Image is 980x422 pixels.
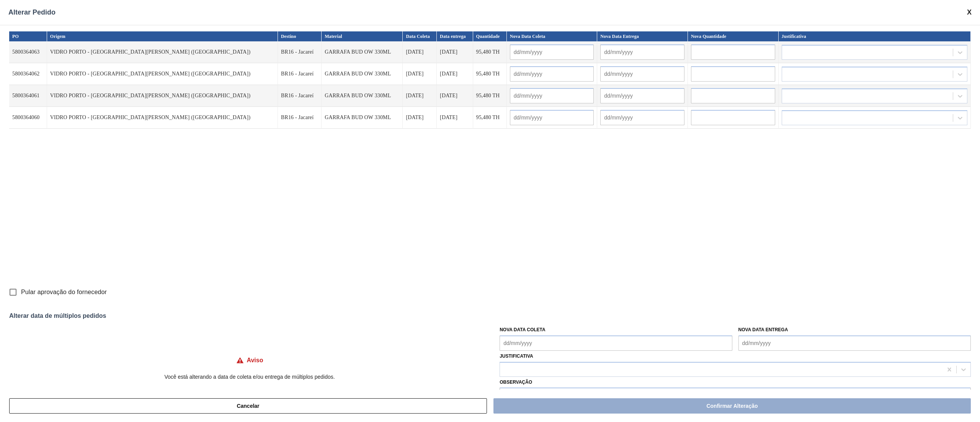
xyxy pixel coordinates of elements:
[47,107,278,129] td: VIDRO PORTO - [GEOGRAPHIC_DATA][PERSON_NAME] ([GEOGRAPHIC_DATA])
[500,353,533,359] label: Justificativa
[9,63,47,85] td: 5800364062
[437,41,473,63] td: [DATE]
[403,107,437,129] td: [DATE]
[473,85,507,107] td: 95,480 TH
[9,85,47,107] td: 5800364061
[8,8,56,16] span: Alterar Pedido
[322,63,403,85] td: GARRAFA BUD OW 330ML
[473,107,507,129] td: 95,480 TH
[437,31,473,41] th: Data entrega
[278,41,322,63] td: BR16 - Jacareí
[9,41,47,63] td: 5800364063
[403,63,437,85] td: [DATE]
[500,377,971,388] label: Observação
[322,107,403,129] td: GARRAFA BUD OW 330ML
[473,31,507,41] th: Quantidade
[688,31,779,41] th: Nova Quantidade
[437,107,473,129] td: [DATE]
[510,66,594,82] input: dd/mm/yyyy
[278,85,322,107] td: BR16 - Jacareí
[510,44,594,60] input: dd/mm/yyyy
[437,63,473,85] td: [DATE]
[403,41,437,63] td: [DATE]
[247,357,263,364] h4: Aviso
[738,335,971,351] input: dd/mm/yyyy
[473,41,507,63] td: 95,480 TH
[21,288,107,297] span: Pular aprovação do fornecedor
[437,85,473,107] td: [DATE]
[473,63,507,85] td: 95,480 TH
[738,327,788,332] label: Nova Data Entrega
[507,31,598,41] th: Nova Data Coleta
[47,85,278,107] td: VIDRO PORTO - [GEOGRAPHIC_DATA][PERSON_NAME] ([GEOGRAPHIC_DATA])
[47,41,278,63] td: VIDRO PORTO - [GEOGRAPHIC_DATA][PERSON_NAME] ([GEOGRAPHIC_DATA])
[9,374,490,380] p: Você está alterando a data de coleta e/ou entrega de múltiplos pedidos.
[500,335,732,351] input: dd/mm/yyyy
[322,31,403,41] th: Material
[47,31,278,41] th: Origem
[278,63,322,85] td: BR16 - Jacareí
[600,44,684,60] input: dd/mm/yyyy
[600,66,684,82] input: dd/mm/yyyy
[322,41,403,63] td: GARRAFA BUD OW 330ML
[9,107,47,129] td: 5800364060
[779,31,971,41] th: Justificativa
[403,31,437,41] th: Data Coleta
[403,85,437,107] td: [DATE]
[278,107,322,129] td: BR16 - Jacareí
[510,88,594,103] input: dd/mm/yyyy
[322,85,403,107] td: GARRAFA BUD OW 330ML
[600,88,684,103] input: dd/mm/yyyy
[47,63,278,85] td: VIDRO PORTO - [GEOGRAPHIC_DATA][PERSON_NAME] ([GEOGRAPHIC_DATA])
[9,31,47,41] th: PO
[600,110,684,125] input: dd/mm/yyyy
[9,398,487,414] button: Cancelar
[9,312,971,319] div: Alterar data de múltiplos pedidos
[510,110,594,125] input: dd/mm/yyyy
[278,31,322,41] th: Destino
[597,31,688,41] th: Nova Data Entrega
[500,327,546,332] label: Nova Data Coleta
